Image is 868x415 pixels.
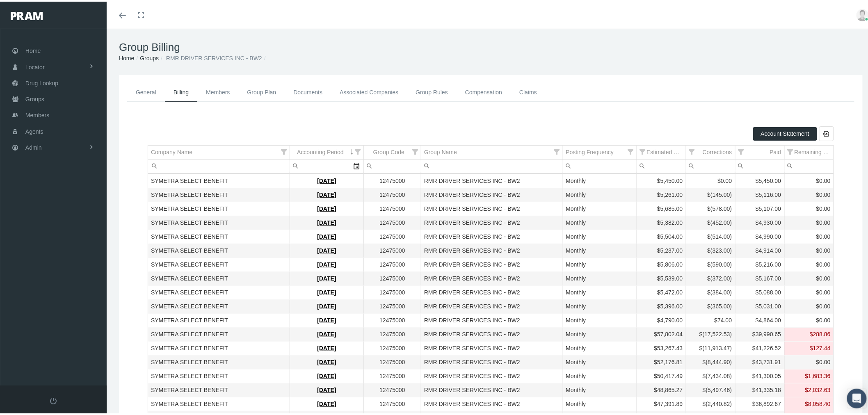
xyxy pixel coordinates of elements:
[563,284,637,298] td: Monthly
[738,371,781,379] div: $41,300.05
[738,245,781,253] div: $4,914.00
[689,301,732,309] div: $(365.00)
[373,147,404,155] div: Group Code
[563,298,637,312] td: Monthly
[421,298,563,312] td: RMR DRIVER SERVICES INC - BW2
[788,147,793,153] span: Show filter options for column 'Remaining Balance'
[364,354,421,368] td: 12475000
[738,343,781,351] div: $41,226.52
[689,329,732,337] div: $(17,522.53)
[148,187,290,201] td: SYMETRA SELECT BENEFIT
[317,371,336,378] a: [DATE]
[637,158,686,172] td: Filter cell
[847,387,867,407] div: Open Intercom Messenger
[640,203,683,211] div: $5,685.00
[421,284,563,298] td: RMR DRIVER SERVICES INC - BW2
[317,274,336,280] a: [DATE]
[281,147,287,153] span: Show filter options for column 'Company Name'
[421,144,563,158] td: Column Group Name
[563,382,637,396] td: Monthly
[738,301,781,309] div: $5,031.00
[290,158,349,171] input: Filter cell
[738,357,781,365] div: $43,731.91
[421,242,563,256] td: RMR DRIVER SERVICES INC - BW2
[148,256,290,270] td: SYMETRA SELECT BENEFIT
[563,270,637,284] td: Monthly
[457,82,511,100] a: Compensation
[407,82,457,100] a: Group Rules
[364,312,421,326] td: 12475000
[735,158,784,172] td: Filter cell
[689,203,732,211] div: $(578.00)
[148,298,290,312] td: SYMETRA SELECT BENEFIT
[119,39,863,52] h1: Group Billing
[640,176,683,183] div: $5,450.00
[788,176,831,183] div: $0.00
[151,147,192,155] div: Company Name
[364,158,421,171] input: Filter cell
[640,329,683,337] div: $57,802.04
[421,326,563,340] td: RMR DRIVER SERVICES INC - BW2
[364,256,421,270] td: 12475000
[421,312,563,326] td: RMR DRIVER SERVICES INC - BW2
[148,144,290,158] td: Column Company Name
[25,41,41,57] span: Home
[640,147,646,153] span: Show filter options for column 'Estimated Premium Due'
[317,287,336,294] a: [DATE]
[563,214,637,228] td: Monthly
[640,245,683,253] div: $5,237.00
[640,217,683,225] div: $5,382.00
[25,74,58,89] span: Drug Lookup
[148,242,290,256] td: SYMETRA SELECT BENEFIT
[788,217,831,225] div: $0.00
[689,357,732,365] div: $(8,444.90)
[563,158,637,171] input: Filter cell
[364,158,421,172] td: Filter cell
[290,144,364,158] td: Column Accounting Period
[364,396,421,410] td: 12475000
[148,368,290,382] td: SYMETRA SELECT BENEFIT
[738,273,781,281] div: $5,167.00
[25,122,43,138] span: Agents
[563,242,637,256] td: Monthly
[317,343,336,350] a: [DATE]
[563,396,637,410] td: Monthly
[148,270,290,284] td: SYMETRA SELECT BENEFIT
[788,301,831,309] div: $0.00
[148,312,290,326] td: SYMETRA SELECT BENEFIT
[640,301,683,309] div: $5,396.00
[239,82,285,100] a: Group Plan
[364,284,421,298] td: 12475000
[364,144,421,158] td: Column Group Code
[364,201,421,214] td: 12475000
[317,301,336,308] a: [DATE]
[788,385,831,392] div: $2,032.63
[148,228,290,242] td: SYMETRA SELECT BENEFIT
[795,147,831,155] div: Remaining Balance
[355,147,361,153] span: Show filter options for column 'Accounting Period'
[563,228,637,242] td: Monthly
[640,273,683,281] div: $5,539.00
[738,217,781,225] div: $4,930.00
[563,326,637,340] td: Monthly
[689,399,732,406] div: $(2,440.82)
[738,147,744,153] span: Show filter options for column 'Paid'
[689,259,732,267] div: $(590.00)
[686,158,735,171] input: Filter cell
[640,259,683,267] div: $5,806.00
[785,158,834,171] input: Filter cell
[819,125,834,139] div: Export all data to Excel
[166,53,262,60] span: RMR DRIVER SERVICES INC - BW2
[364,242,421,256] td: 12475000
[421,158,563,171] input: Filter cell
[119,53,134,60] a: Home
[285,82,331,100] a: Documents
[563,173,637,187] td: Monthly
[148,158,290,171] input: Filter cell
[788,343,831,351] div: $127.44
[148,125,834,139] div: Data grid toolbar
[421,173,563,187] td: RMR DRIVER SERVICES INC - BW2
[554,147,560,153] span: Show filter options for column 'Group Name'
[689,217,732,225] div: $(452.00)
